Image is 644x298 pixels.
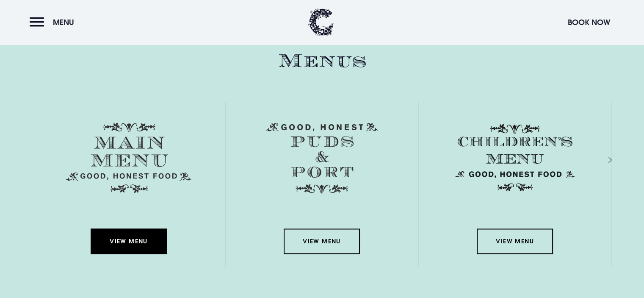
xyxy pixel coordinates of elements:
a: View Menu [477,228,553,254]
span: Menu [53,17,74,27]
div: Next slide [597,154,605,166]
h2: Menus [33,50,612,72]
a: View Menu [284,228,360,254]
img: Menu main menu [66,123,191,193]
button: Menu [30,13,78,31]
img: Childrens Menu 1 [452,123,578,193]
a: View Menu [91,228,167,254]
button: Book Now [564,13,614,31]
img: Menu puds and port [266,123,378,194]
img: Clandeboye Lodge [308,8,334,36]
